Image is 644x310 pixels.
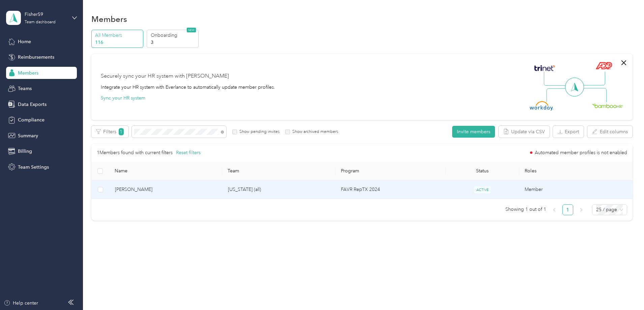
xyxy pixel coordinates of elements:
button: Export [553,126,584,138]
button: Sync your HR system [101,94,145,102]
img: Trinet [533,63,556,73]
iframe: Everlance-gr Chat Button Frame [606,272,644,310]
td: Texas (all) [223,180,335,199]
span: NEW [187,28,196,32]
td: Member [519,180,632,199]
span: Showing 1 out of 1 [505,204,546,215]
p: 1 Members found with current filters [97,149,173,157]
span: left [552,208,556,212]
div: Securely sync your HR system with [PERSON_NAME] [101,72,229,80]
p: Onboarding [151,32,197,39]
button: right [576,204,587,215]
li: Next Page [576,204,587,215]
label: Show pending invites [237,129,280,135]
span: 25 / page [596,205,623,215]
span: Name [115,168,217,174]
span: right [579,208,583,212]
div: Integrate your HR system with Everlance to automatically update member profiles. [101,84,275,91]
button: Reset filters [176,149,201,157]
th: Team [222,162,335,180]
p: All Members [95,32,141,39]
span: 1 [119,128,124,135]
li: Previous Page [549,204,560,215]
div: Page Size [592,204,627,215]
td: William D. Coxsey [110,180,223,199]
span: Home [18,38,31,45]
h1: Members [91,16,127,23]
img: Line Left Up [544,72,567,86]
button: left [549,204,560,215]
span: ACTIVE [474,186,491,193]
button: Update via CSV [499,126,550,138]
img: ADP [595,62,612,69]
img: Line Right Down [583,88,607,103]
p: 116 [95,39,141,46]
span: Team Settings [18,164,49,171]
span: Teams [18,85,32,92]
td: FAVR RepTX 2024 [335,180,446,199]
span: Data Exports [18,101,47,108]
button: Help center [4,300,38,307]
label: Show archived members [290,129,338,135]
span: Members [18,69,38,77]
img: Workday [530,101,553,111]
span: Summary [18,132,38,139]
th: Status [446,162,519,180]
img: Line Right Up [582,72,605,86]
th: Name [109,162,222,180]
p: 3 [151,39,197,46]
li: 1 [562,204,573,215]
button: Invite members [452,126,495,138]
span: Billing [18,148,32,155]
span: [PERSON_NAME] [115,186,217,193]
th: Program [335,162,446,180]
th: Roles [519,162,633,180]
span: Automated member profiles is not enabled [535,150,627,155]
span: Reimbursements [18,54,54,61]
a: 1 [563,205,573,215]
button: Filters1 [91,126,128,138]
img: Line Left Down [546,88,570,102]
span: Compliance [18,116,45,123]
div: Team dashboard [25,20,56,24]
div: Fisher59 [25,11,67,18]
button: Edit columns [587,126,633,138]
img: BambooHR [592,103,623,108]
